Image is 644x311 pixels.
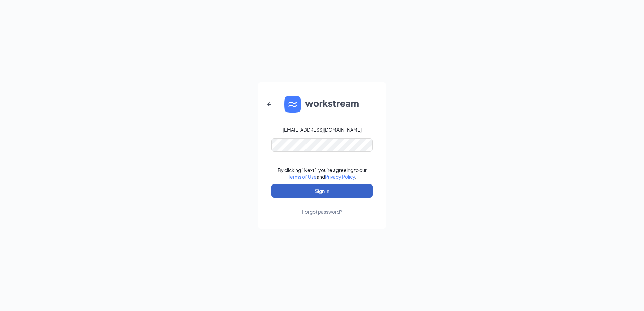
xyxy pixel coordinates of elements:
[283,126,362,133] div: [EMAIL_ADDRESS][DOMAIN_NAME]
[284,96,360,113] img: WS logo and Workstream text
[325,174,355,180] a: Privacy Policy
[278,167,367,180] div: By clicking "Next", you're agreeing to our and .
[302,198,342,215] a: Forgot password?
[288,174,317,180] a: Terms of Use
[271,184,373,198] button: Sign In
[261,96,278,112] button: ArrowLeftNew
[302,208,342,215] div: Forgot password?
[265,100,273,108] svg: ArrowLeftNew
